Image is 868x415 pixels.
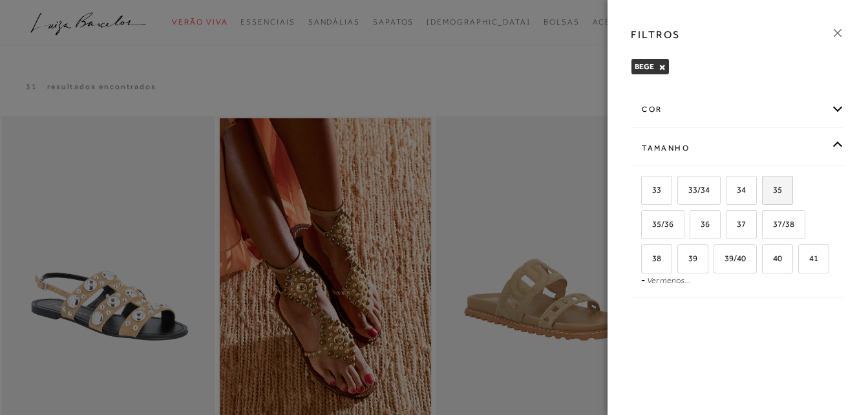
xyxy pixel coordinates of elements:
input: 33 [639,186,652,198]
input: 40 [760,254,773,267]
span: 33 [642,185,661,195]
span: 33/34 [679,185,710,195]
input: 33/34 [675,186,688,198]
input: 41 [796,254,809,267]
span: 39 [679,253,697,263]
span: 34 [727,185,746,195]
input: 35 [760,186,773,198]
span: 41 [799,253,818,263]
button: BEGE Close [659,63,666,72]
span: 38 [642,253,661,263]
input: 37/38 [760,220,773,233]
span: BEGE [635,62,654,71]
a: Ver menos... [647,275,690,285]
span: 35/36 [642,219,673,229]
span: 36 [691,219,710,229]
input: 34 [724,186,737,198]
input: 35/36 [639,220,652,233]
input: 39/40 [712,254,725,267]
span: 37/38 [763,219,794,229]
span: 39/40 [715,253,746,263]
span: 40 [763,253,782,263]
div: cor [631,92,844,127]
div: Tamanho [631,131,844,165]
span: 35 [763,185,782,195]
input: 39 [675,254,688,267]
input: 38 [639,254,652,267]
input: 37 [724,220,737,233]
h3: FILTROS [631,27,681,42]
span: - [641,275,645,285]
input: 36 [688,220,701,233]
span: 37 [727,219,746,229]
